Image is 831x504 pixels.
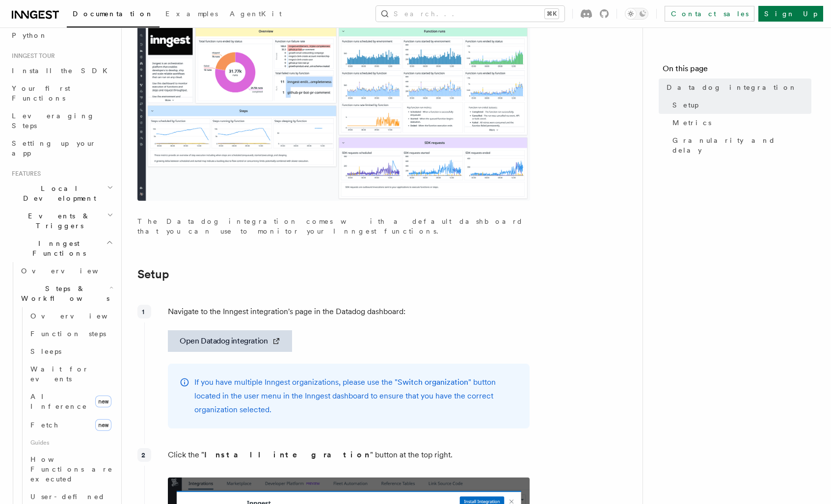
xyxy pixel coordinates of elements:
[168,448,530,462] p: Click the " " button at the top right.
[17,280,115,307] button: Steps & Workflows
[27,343,115,360] a: Sleeps
[73,10,154,18] span: Documentation
[376,6,564,22] button: Search...⌘K
[12,139,96,157] span: Setting up your app
[137,216,530,236] p: The Datadog integration comes with a default dashboard that you can use to monitor your Inngest f...
[8,62,115,80] a: Install the SDK
[667,82,797,92] span: Datadog integration
[27,451,115,488] a: How Functions are executed
[17,262,115,280] a: Overview
[12,84,70,102] span: Your first Functions
[27,415,115,435] a: Fetchnew
[30,393,87,410] span: AI Inference
[8,52,55,60] span: Inngest tour
[168,330,292,352] a: Open Datadog integration
[27,388,115,415] a: AI Inferencenew
[545,9,559,19] kbd: ⌘K
[160,3,224,27] a: Examples
[30,421,59,429] span: Fetch
[665,6,754,22] a: Contact sales
[137,305,151,318] div: 1
[672,135,811,155] span: Granularity and delay
[663,79,811,96] a: Datadog integration
[137,7,530,201] img: The default dashboard for the Inngest Datadog integration
[165,10,218,18] span: Examples
[672,100,698,110] span: Setup
[758,6,823,22] a: Sign Up
[8,170,41,178] span: Features
[8,239,106,258] span: Inngest Functions
[30,365,89,383] span: Wait for events
[669,114,811,132] a: Metrics
[67,3,160,27] a: Documentation
[168,305,530,318] p: Navigate to the Inngest integration's page in the Datadog dashboard:
[30,347,61,355] span: Sleeps
[12,31,48,39] span: Python
[27,307,115,325] a: Overview
[669,132,811,159] a: Granularity and delay
[663,63,811,79] h4: On this page
[27,325,115,343] a: Function steps
[8,80,115,107] a: Your first Functions
[625,8,648,20] button: Toggle dark mode
[669,96,811,114] a: Setup
[27,360,115,388] a: Wait for events
[194,375,518,417] p: If you have multiple Inngest organizations, please use the " " button located in the user menu in...
[672,118,711,128] span: Metrics
[8,107,115,134] a: Leveraging Steps
[30,330,106,338] span: Function steps
[8,27,115,44] a: Python
[12,67,113,75] span: Install the SDK
[137,267,169,281] a: Setup
[30,455,113,483] span: How Functions are executed
[204,450,370,459] strong: Install integration
[21,267,122,275] span: Overview
[137,448,151,462] div: 2
[230,10,282,18] span: AgentKit
[398,377,468,387] a: Switch organization
[95,396,111,407] span: new
[224,3,288,27] a: AgentKit
[12,112,95,130] span: Leveraging Steps
[8,134,115,162] a: Setting up your app
[17,284,109,303] span: Steps & Workflows
[8,184,107,203] span: Local Development
[30,312,132,320] span: Overview
[8,211,107,231] span: Events & Triggers
[8,207,115,235] button: Events & Triggers
[8,235,115,262] button: Inngest Functions
[95,419,111,431] span: new
[8,180,115,207] button: Local Development
[27,435,115,451] span: Guides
